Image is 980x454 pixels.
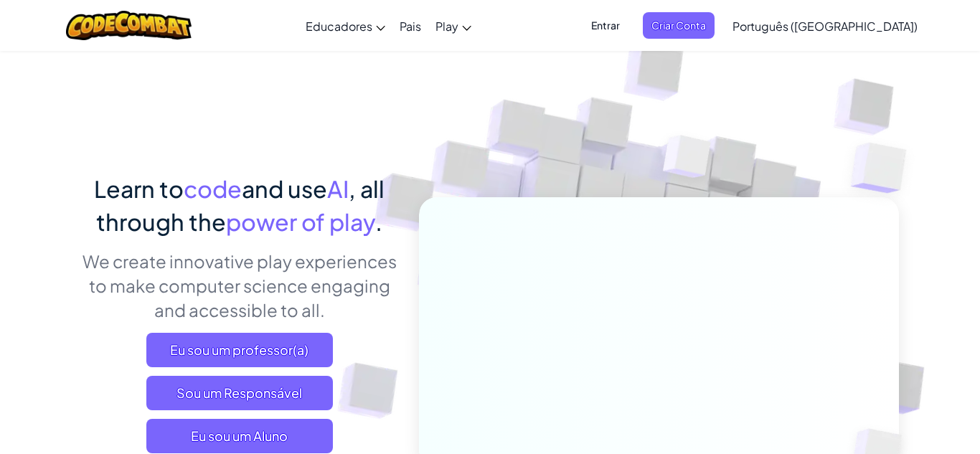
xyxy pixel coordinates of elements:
span: power of play [226,207,375,236]
img: Overlap cubes [822,108,946,229]
span: Português ([GEOGRAPHIC_DATA]) [732,19,918,34]
a: Play [428,6,479,45]
img: Overlap cubes [636,107,740,214]
span: and use [242,174,327,203]
span: Educadores [306,19,372,34]
a: Educadores [298,6,392,45]
a: Eu sou um professor(a) [146,333,333,367]
span: Learn to [94,174,184,203]
button: Eu sou um Aluno [146,419,333,453]
span: code [184,174,242,203]
a: Português ([GEOGRAPHIC_DATA]) [725,6,925,45]
span: . [375,207,382,236]
a: Pais [392,6,428,45]
span: AI [327,174,349,203]
p: We create innovative play experiences to make computer science engaging and accessible to all. [81,249,397,322]
img: CodeCombat logo [66,11,192,40]
a: Sou um Responsável [146,376,333,410]
button: Criar Conta [643,12,715,39]
span: Play [435,19,458,34]
button: Entrar [583,12,628,39]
